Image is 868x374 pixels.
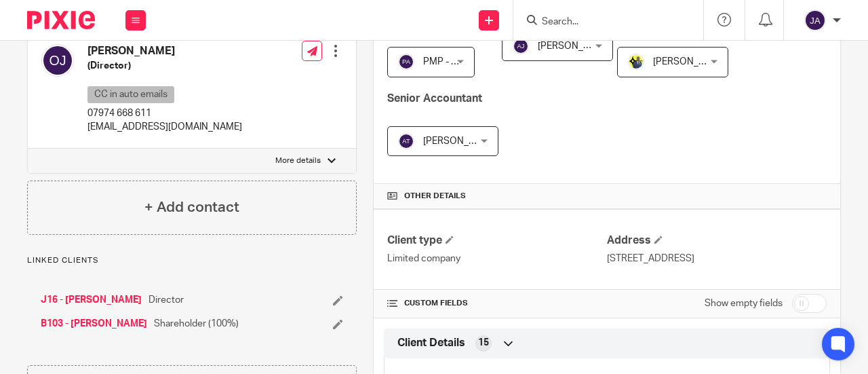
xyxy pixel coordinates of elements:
[653,57,728,67] span: [PERSON_NAME]
[387,298,607,309] h4: CUSTOM FIELDS
[423,57,464,67] span: PMP - AC
[705,297,783,310] label: Show empty fields
[607,252,827,265] p: [STREET_ADDRESS]
[144,197,239,218] h4: + Add contact
[397,336,465,350] span: Client Details
[154,317,239,331] span: Shareholder (100%)
[41,293,142,307] a: J16 - [PERSON_NAME]
[804,10,826,31] img: svg%3E
[404,191,466,202] span: Other details
[41,44,74,77] img: svg%3E
[87,59,242,73] h5: (Director)
[387,252,607,265] p: Limited company
[275,155,321,166] p: More details
[423,136,498,146] span: [PERSON_NAME]
[513,38,529,54] img: svg%3E
[538,41,612,51] span: [PERSON_NAME]
[87,86,174,103] p: CC in auto emails
[628,54,644,70] img: Dennis-Starbridge.jpg
[398,54,414,70] img: svg%3E
[540,16,663,29] input: Search
[87,44,242,58] h4: [PERSON_NAME]
[478,336,489,350] span: 15
[387,93,482,104] span: Senior Accountant
[41,317,147,331] a: B103 - [PERSON_NAME]
[27,11,95,29] img: Pixie
[27,255,357,266] p: Linked clients
[149,293,184,307] span: Director
[387,233,607,248] h4: Client type
[398,133,414,149] img: svg%3E
[87,107,242,120] p: 07974 668 611
[87,120,242,134] p: [EMAIL_ADDRESS][DOMAIN_NAME]
[607,233,827,248] h4: Address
